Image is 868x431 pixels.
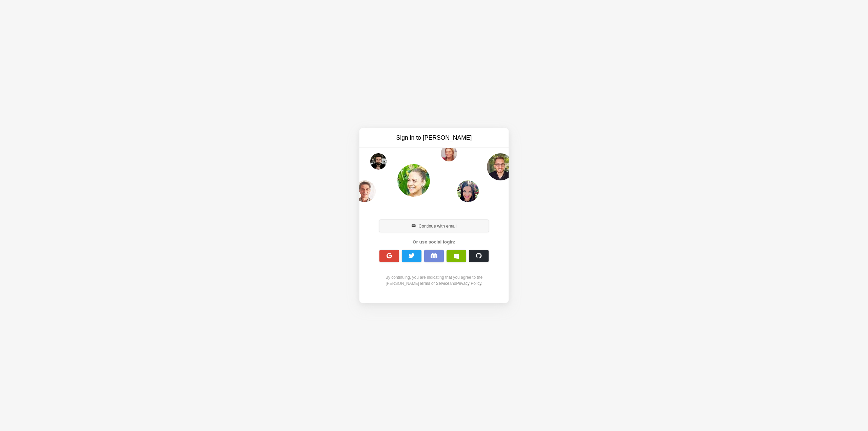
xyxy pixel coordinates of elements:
[376,239,492,246] div: Or use social login:
[377,134,491,142] h3: Sign in to [PERSON_NAME]
[419,281,449,286] a: Terms of Service
[456,281,481,286] a: Privacy Policy
[379,220,489,232] button: Continue with email
[376,274,492,287] div: By continuing, you are indicating that you agree to the [PERSON_NAME] and .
